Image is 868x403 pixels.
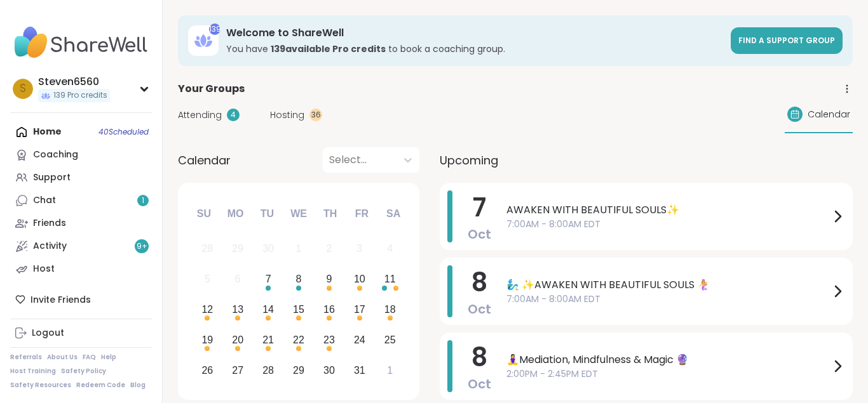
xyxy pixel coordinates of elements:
div: 29 [232,240,243,257]
span: 8 [471,265,487,300]
div: Choose Wednesday, October 15th, 2025 [285,296,313,324]
div: Host [33,263,55,275]
b: 139 available Pro credit s [271,43,386,55]
div: Choose Friday, October 17th, 2025 [346,296,373,324]
div: 30 [262,240,274,257]
div: 1 [387,362,393,379]
a: Referrals [10,353,42,362]
span: Attending [178,109,222,122]
div: Choose Tuesday, October 21st, 2025 [255,326,282,353]
div: 29 [293,362,304,379]
div: Choose Sunday, October 19th, 2025 [194,326,221,353]
div: 28 [201,240,213,257]
div: 4 [227,109,240,121]
div: Friends [33,217,66,230]
span: 🧞‍♂️ ✨AWAKEN WITH BEAUTIFUL SOULS 🧜‍♀️ [506,277,830,293]
div: Choose Monday, October 27th, 2025 [224,357,252,384]
div: Choose Saturday, October 18th, 2025 [376,296,403,324]
div: Choose Friday, October 24th, 2025 [346,326,373,353]
a: FAQ [83,353,96,362]
div: Choose Sunday, October 12th, 2025 [194,296,221,324]
span: Your Groups [178,81,245,96]
div: 31 [354,362,365,379]
div: 11 [384,270,396,287]
div: 15 [293,301,304,318]
div: 21 [262,331,274,348]
a: Host Training [10,367,56,376]
div: 23 [323,331,335,348]
div: 139 [209,23,220,35]
div: Not available Tuesday, September 30th, 2025 [255,235,282,263]
a: Redeem Code [76,381,125,390]
div: 18 [384,301,396,318]
a: Host [10,258,152,281]
a: Safety Policy [61,367,106,376]
div: 4 [387,240,393,257]
div: Choose Monday, October 13th, 2025 [224,296,252,324]
div: Choose Thursday, October 9th, 2025 [316,266,343,293]
div: 7 [266,270,271,287]
a: Activity9+ [10,235,152,258]
a: Blog [130,381,146,390]
div: 2 [326,240,332,257]
a: Find a support group [731,27,843,54]
a: Safety Resources [10,381,71,390]
div: Choose Tuesday, October 28th, 2025 [255,357,282,384]
a: Friends [10,212,152,235]
div: 26 [201,362,213,379]
div: Choose Saturday, October 11th, 2025 [376,266,403,293]
div: Chat [33,194,56,207]
div: Choose Tuesday, October 7th, 2025 [255,266,282,293]
div: 16 [323,301,335,318]
a: Support [10,166,152,189]
span: Calendar [178,152,231,169]
div: 19 [201,331,213,348]
div: Coaching [33,149,78,161]
a: Coaching [10,143,152,166]
span: 7 [473,190,486,225]
div: Choose Friday, October 10th, 2025 [346,266,373,293]
div: Choose Thursday, October 30th, 2025 [316,357,343,384]
div: Not available Wednesday, October 1st, 2025 [285,235,313,263]
div: Tu [253,200,281,228]
a: Chat1 [10,189,152,212]
div: 5 [205,270,210,287]
div: Mo [221,200,249,228]
span: 7:00AM - 8:00AM EDT [506,218,830,231]
div: Choose Wednesday, October 8th, 2025 [285,266,313,293]
span: Oct [468,300,491,318]
span: AWAKEN WITH BEAUTIFUL SOULS✨ [506,202,830,218]
div: Not available Saturday, October 4th, 2025 [376,235,403,263]
div: Support [33,171,71,184]
span: Oct [468,225,491,243]
div: Choose Wednesday, October 22nd, 2025 [285,326,313,353]
div: 10 [354,270,365,287]
a: Logout [10,322,152,345]
div: 28 [262,362,274,379]
div: 12 [201,301,213,318]
div: Invite Friends [10,288,152,311]
div: Choose Saturday, October 25th, 2025 [376,326,403,353]
a: About Us [47,353,78,362]
div: 13 [232,301,243,318]
div: Sa [379,200,407,228]
div: 20 [232,331,243,348]
a: Help [101,353,116,362]
div: Logout [32,327,64,340]
div: 6 [235,270,241,287]
div: 9 [326,270,332,287]
div: 22 [293,331,304,348]
div: 3 [356,240,362,257]
div: Not available Friday, October 3rd, 2025 [346,235,373,263]
div: 36 [309,109,322,121]
div: Not available Sunday, October 5th, 2025 [194,266,221,293]
span: 🧘‍♀️Mediation, Mindfulness & Magic 🔮 [506,352,830,367]
div: Not available Monday, October 6th, 2025 [224,266,252,293]
div: Not available Sunday, September 28th, 2025 [194,235,221,263]
span: 7:00AM - 8:00AM EDT [506,293,830,306]
div: Not available Thursday, October 2nd, 2025 [316,235,343,263]
div: Choose Thursday, October 23rd, 2025 [316,326,343,353]
span: 139 Pro credits [53,90,107,101]
span: S [20,81,26,97]
div: Not available Monday, September 29th, 2025 [224,235,252,263]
